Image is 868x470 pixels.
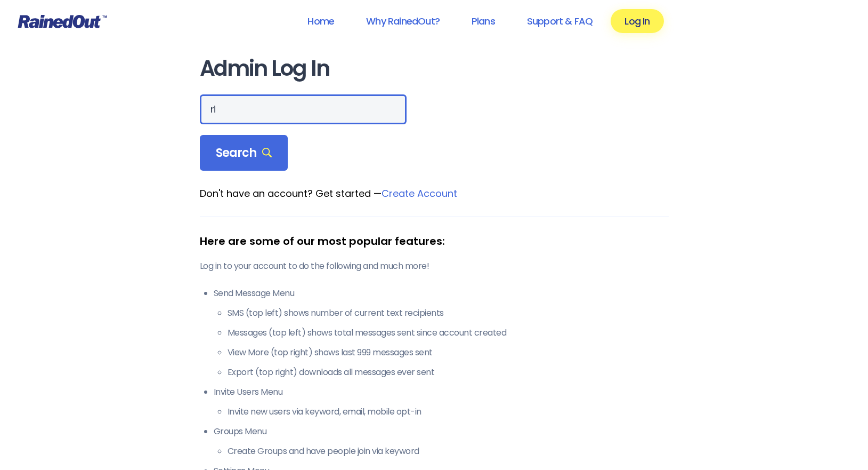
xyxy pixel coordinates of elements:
li: View More (top right) shows last 999 messages sent [228,346,669,359]
a: Log In [611,9,663,33]
li: Groups Menu [214,425,669,458]
li: Invite Users Menu [214,386,669,418]
a: Home [294,9,348,33]
a: Plans [458,9,509,33]
input: Search Orgs… [200,94,407,124]
li: Send Message Menu [214,287,669,379]
div: Search [200,135,288,171]
p: Log in to your account to do the following and much more! [200,260,669,273]
h1: Admin Log In [200,57,669,81]
a: Support & FAQ [513,9,606,33]
span: Search [216,146,272,161]
li: SMS (top left) shows number of current text recipients [228,307,669,320]
a: Why RainedOut? [352,9,453,33]
a: Create Account [382,187,457,200]
div: Here are some of our most popular features: [200,233,669,249]
li: Export (top right) downloads all messages ever sent [228,366,669,379]
li: Invite new users via keyword, email, mobile opt-in [228,405,669,418]
li: Create Groups and have people join via keyword [228,445,669,458]
li: Messages (top left) shows total messages sent since account created [228,326,669,339]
